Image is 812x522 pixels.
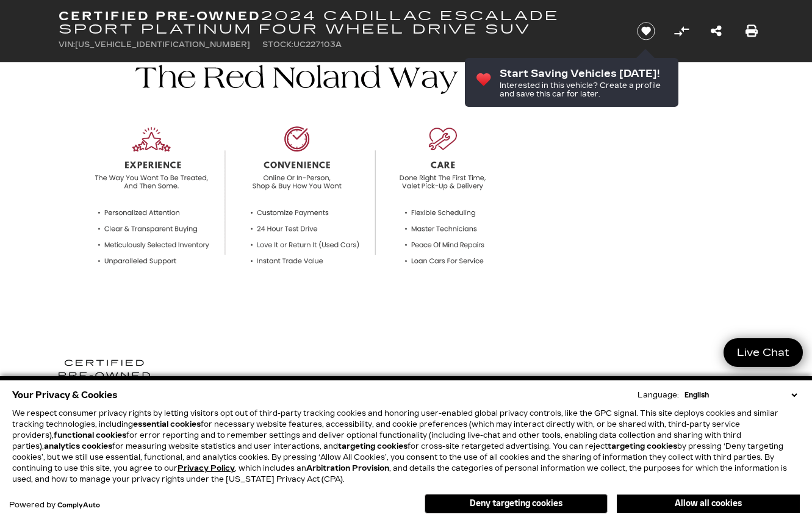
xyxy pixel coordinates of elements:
[59,9,617,36] h1: 2024 Cadillac Escalade Sport Platinum Four Wheel Drive SUV
[12,408,800,485] p: We respect consumer privacy rights by letting visitors opt out of third-party tracking cookies an...
[57,502,100,509] a: ComplyAuto
[306,464,389,473] strong: Arbitration Provision
[75,40,250,49] span: [US_VEHICLE_IDENTIFICATION_NUMBER]
[44,442,112,451] strong: analytics cookies
[638,391,679,399] div: Language:
[633,21,659,41] button: Save vehicle
[59,347,150,391] img: Cadillac Certified Used Vehicle
[681,390,800,401] select: Language Select
[59,9,262,23] strong: Certified Pre-Owned
[746,23,758,40] a: Print this Certified Pre-Owned 2024 Cadillac Escalade Sport Platinum Four Wheel Drive SUV
[731,346,796,360] span: Live Chat
[133,420,201,429] strong: essential cookies
[293,40,342,49] span: UC227103A
[672,22,691,40] button: Compare Vehicle
[608,442,677,451] strong: targeting cookies
[59,40,75,49] span: VIN:
[12,386,118,404] span: Your Privacy & Cookies
[425,494,608,513] button: Deny targeting cookies
[617,495,800,513] button: Allow all cookies
[338,442,408,451] strong: targeting cookies
[9,501,100,509] div: Powered by
[262,40,293,49] span: Stock:
[711,23,722,40] a: Share this Certified Pre-Owned 2024 Cadillac Escalade Sport Platinum Four Wheel Drive SUV
[54,431,126,440] strong: functional cookies
[178,464,235,473] a: Privacy Policy
[724,338,803,367] a: Live Chat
